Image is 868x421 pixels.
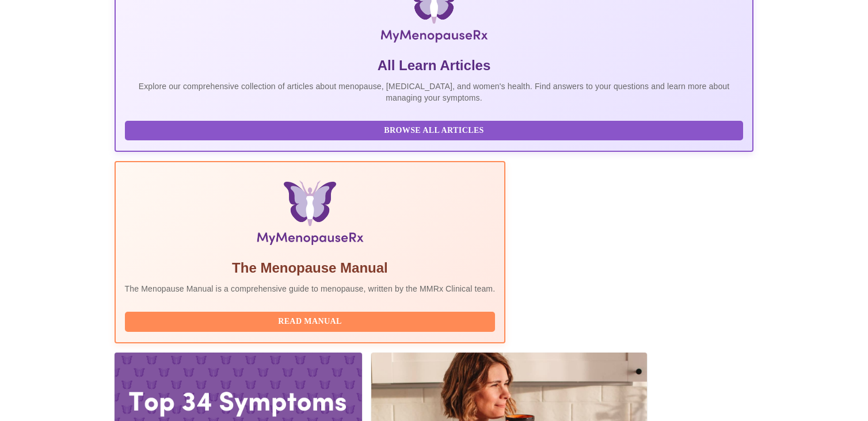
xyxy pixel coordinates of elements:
button: Read Manual [125,312,496,332]
a: Browse All Articles [125,125,747,135]
p: The Menopause Manual is a comprehensive guide to menopause, written by the MMRx Clinical team. [125,283,496,294]
span: Browse All Articles [136,124,732,138]
h5: The Menopause Manual [125,259,496,277]
button: Browse All Articles [125,121,744,141]
span: Read Manual [136,315,484,329]
img: Menopause Manual [184,181,436,250]
h5: All Learn Articles [125,56,744,75]
p: Explore our comprehensive collection of articles about menopause, [MEDICAL_DATA], and women's hea... [125,81,744,104]
a: Read Manual [125,316,498,326]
